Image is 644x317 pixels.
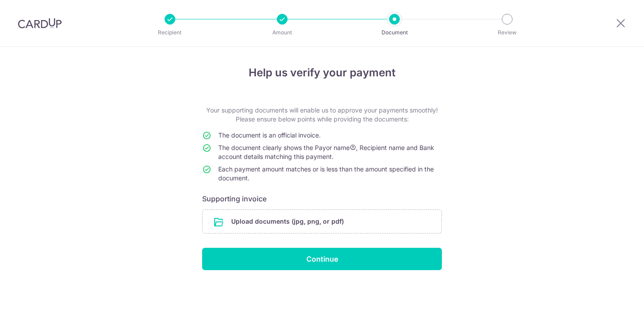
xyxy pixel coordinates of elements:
p: Amount [249,28,315,37]
div: Upload documents (jpg, png, or pdf) [202,209,442,234]
p: Document [361,28,428,37]
p: Your supporting documents will enable us to approve your payments smoothly! Please ensure below p... [202,106,442,124]
h6: Supporting invoice [202,193,442,204]
h4: Help us verify your payment [202,65,442,81]
span: The document clearly shows the Payor name , Recipient name and Bank account details matching this... [218,144,434,160]
span: Each payment amount matches or is less than the amount specified in the document. [218,165,434,182]
span: The document is an official invoice. [218,131,321,139]
p: Review [474,28,540,37]
input: Continue [202,248,442,270]
img: CardUp [18,18,62,29]
p: Recipient [137,28,203,37]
